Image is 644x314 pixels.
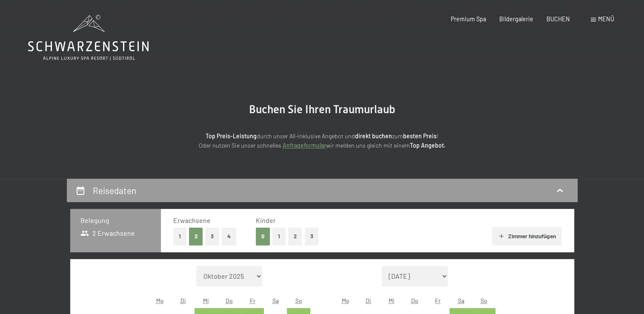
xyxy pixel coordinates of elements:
h3: Belegung [80,216,151,225]
a: Anfrageformular [283,142,326,149]
button: 3 [305,228,319,245]
abbr: Montag [341,297,349,304]
button: 3 [206,228,220,245]
abbr: Sonntag [481,297,487,304]
a: Premium Spa [451,15,486,23]
strong: Top Preis-Leistung [206,132,257,140]
abbr: Mittwoch [389,297,395,304]
strong: besten Preis [403,132,437,140]
abbr: Samstag [272,297,279,304]
a: Bildergalerie [499,15,533,23]
span: Erwachsene [173,216,211,224]
button: 2 [189,228,203,245]
abbr: Dienstag [180,297,186,304]
span: Menü [598,15,614,23]
abbr: Dienstag [366,297,371,304]
abbr: Sonntag [295,297,302,304]
button: 4 [222,228,236,245]
p: durch unser All-inklusive Angebot und zum ! Oder nutzen Sie unser schnelles wir melden uns gleich... [135,131,509,151]
strong: direkt buchen [355,132,392,140]
span: 2 Erwachsene [80,228,135,238]
h2: Reisedaten [93,185,136,196]
span: Buchen Sie Ihren Traumurlaub [249,103,395,116]
abbr: Samstag [458,297,464,304]
abbr: Mittwoch [203,297,209,304]
abbr: Donnerstag [411,297,418,304]
button: 1 [272,228,286,245]
abbr: Montag [156,297,164,304]
button: 2 [288,228,302,245]
abbr: Freitag [249,297,255,304]
button: Zimmer hinzufügen [492,227,561,245]
button: 1 [173,228,186,245]
a: BUCHEN [547,15,570,23]
span: Kinder [256,216,276,224]
button: 0 [256,228,270,245]
abbr: Donnerstag [226,297,233,304]
abbr: Freitag [435,297,441,304]
strong: Top Angebot. [410,142,446,149]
